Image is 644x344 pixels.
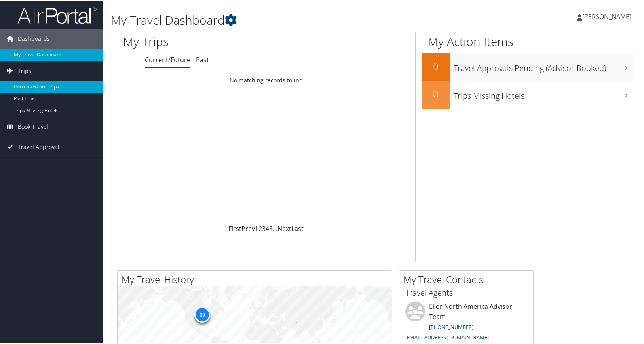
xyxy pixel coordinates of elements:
a: Past [196,55,209,63]
span: Travel Approval [18,136,59,156]
a: Next [277,224,291,232]
span: [PERSON_NAME] [582,11,631,20]
span: Dashboards [18,28,50,48]
a: 2 [258,224,262,232]
span: … [273,224,277,232]
a: [EMAIL_ADDRESS][DOMAIN_NAME] [405,333,489,340]
a: [PHONE_NUMBER] [429,323,473,330]
h3: Trips Missing Hotels [454,86,633,101]
span: Trips [18,60,31,80]
a: Current/Future [145,55,190,63]
a: 4 [266,224,269,232]
li: Elior North America Advisor Team [401,301,531,343]
a: Last [291,224,304,232]
a: Prev [241,224,255,232]
a: 5 [269,224,273,232]
a: [PERSON_NAME] [577,4,639,28]
div: 39 [194,306,210,322]
a: 0Trips Missing Hotels [422,80,633,108]
h1: My Trips [123,32,285,49]
img: airportal-logo.png [17,5,97,24]
h2: 0 [422,59,450,72]
h1: My Travel Dashboard [111,11,463,28]
a: 3 [262,224,266,232]
a: First [228,224,241,232]
h3: Travel Agents [405,287,527,298]
span: Book Travel [18,116,48,136]
a: 1 [255,224,258,232]
h2: My Travel Contacts [403,272,533,285]
h2: My Travel History [122,272,392,285]
a: 0Travel Approvals Pending (Advisor Booked) [422,52,633,80]
h1: My Action Items [422,32,633,49]
td: No matching records found [117,73,415,87]
h2: 0 [422,86,450,100]
h3: Travel Approvals Pending (Advisor Booked) [454,58,633,73]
